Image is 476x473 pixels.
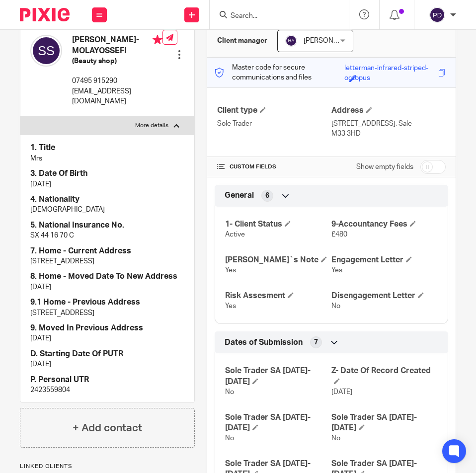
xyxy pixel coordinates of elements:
p: M33 3HD [331,129,446,139]
span: No [225,389,234,395]
p: Mrs [30,154,184,163]
p: [STREET_ADDRESS] [30,256,184,266]
p: Linked clients [20,463,195,471]
span: No [331,435,340,442]
h4: 9. Moved In Previous Address [30,323,184,333]
img: svg%3E [429,7,445,23]
p: Sole Trader [217,119,331,129]
h4: 8. Home - Moved Date To New Address [30,271,184,282]
img: svg%3E [30,35,62,67]
p: Master code for secure communications and files [215,63,344,83]
span: Active [225,231,245,238]
h4: 3. Date Of Birth [30,168,184,179]
p: [STREET_ADDRESS], Sale [331,119,446,129]
span: Yes [225,303,236,310]
h4: Address [331,105,446,116]
span: 6 [265,191,269,201]
span: Dates of Submission [225,337,303,348]
p: More details [135,122,168,130]
h5: (Beauty shop) [72,56,162,66]
i: Primary [153,35,162,45]
span: 7 [314,337,318,347]
h4: + Add contact [73,420,142,436]
h4: Sole Trader SA [DATE]-[DATE] [225,412,331,434]
span: [DATE] [331,389,352,395]
p: SX 44 16 70 C [30,231,184,240]
h4: Z- Date Of Record Created [331,366,438,387]
span: No [331,303,340,310]
span: General [225,190,254,201]
h4: Disengagement Letter [331,291,438,301]
h4: 9.1 Home - Previous Address [30,297,184,308]
h4: Sole Trader SA [DATE]-[DATE] [331,412,438,434]
p: 07495 915290 [72,76,162,86]
img: Pixie [20,8,70,21]
h4: P. Personal UTR [30,375,184,385]
p: 2423559804 [30,385,184,395]
p: [DEMOGRAPHIC_DATA] [30,205,184,215]
label: Show empty fields [356,162,413,172]
h4: Sole Trader SA [DATE]-[DATE] [225,366,331,387]
p: [DATE] [30,179,184,189]
h4: 1- Client Status [225,219,331,230]
p: [EMAIL_ADDRESS][DOMAIN_NAME] [72,86,162,107]
p: [DATE] [30,282,184,292]
h4: 9-Accountancy Fees [331,219,438,230]
span: No [225,435,234,442]
p: [DATE] [30,333,184,343]
h4: 5. National Insurance No. [30,220,184,231]
p: [DATE] [30,359,184,369]
img: svg%3E [285,35,297,47]
h4: 1. Title [30,143,184,153]
div: letterman-infrared-striped-octopus [344,63,436,75]
h4: 4. Nationality [30,194,184,205]
p: [STREET_ADDRESS] [30,308,184,318]
h4: Engagement Letter [331,255,438,265]
h4: [PERSON_NAME]-MOLAYOSSEFI [72,35,162,56]
h3: Client manager [217,36,267,46]
h4: Client type [217,105,331,116]
h4: 7. Home - Current Address [30,246,184,256]
span: Yes [331,267,342,274]
span: £480 [331,231,347,238]
h4: D. Starting Date Of PUTR [30,349,184,359]
h4: Risk Assesment [225,291,331,301]
h4: CUSTOM FIELDS [217,163,331,171]
span: Yes [225,267,236,274]
span: [PERSON_NAME] [304,37,358,44]
h4: [PERSON_NAME]`s Note [225,255,331,265]
input: Search [230,12,319,21]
